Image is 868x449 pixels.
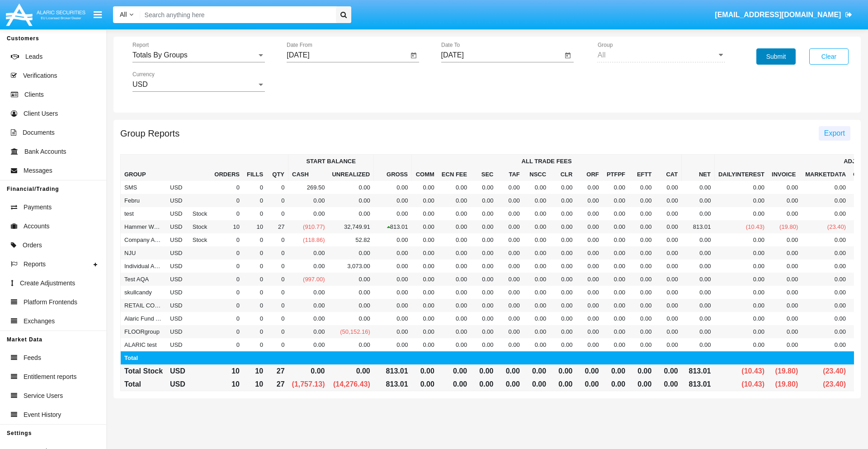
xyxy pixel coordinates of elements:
[524,220,550,233] td: 0.00
[471,233,497,246] td: 0.00
[550,273,576,286] td: 0.00
[655,312,681,325] td: 0.00
[629,194,655,207] td: 0.00
[576,260,602,273] td: 0.00
[768,260,802,273] td: 0.00
[328,207,373,220] td: 0.00
[714,168,768,181] th: dailyInterest
[497,194,524,207] td: 0.00
[211,273,243,286] td: 0
[374,220,412,233] td: 813.01
[24,90,44,99] span: Clients
[576,220,602,233] td: 0.00
[524,312,550,325] td: 0.00
[328,260,373,273] td: 3,073.00
[802,286,849,299] td: 0.00
[132,80,148,88] span: USD
[412,286,438,299] td: 0.00
[655,194,681,207] td: 0.00
[243,233,267,246] td: 0
[497,246,524,260] td: 0.00
[714,312,768,325] td: 0.00
[682,233,715,246] td: 0.00
[629,286,655,299] td: 0.00
[166,260,189,273] td: USD
[121,233,167,246] td: Company AQA
[655,286,681,299] td: 0.00
[524,168,550,181] th: NSCC
[211,312,243,325] td: 0
[374,207,412,220] td: 0.00
[471,273,497,286] td: 0.00
[267,286,288,299] td: 0
[603,233,629,246] td: 0.00
[288,155,374,168] th: Start Balance
[603,220,629,233] td: 0.00
[374,233,412,246] td: 0.00
[629,299,655,312] td: 0.00
[768,273,802,286] td: 0.00
[768,207,802,220] td: 0.00
[288,194,329,207] td: 0.00
[24,410,61,420] span: Event History
[438,286,471,299] td: 0.00
[113,10,140,19] a: All
[550,168,576,181] th: CLR
[267,207,288,220] td: 0
[412,312,438,325] td: 0.00
[576,207,602,220] td: 0.00
[166,220,189,233] td: USD
[140,6,333,23] input: Search
[24,317,55,326] span: Exchanges
[471,286,497,299] td: 0.00
[715,11,841,19] span: [EMAIL_ADDRESS][DOMAIN_NAME]
[412,273,438,286] td: 0.00
[497,181,524,194] td: 0.00
[25,52,42,61] span: Leads
[189,233,211,246] td: Stock
[655,181,681,194] td: 0.00
[497,312,524,325] td: 0.00
[756,48,796,65] button: Submit
[714,207,768,220] td: 0.00
[471,181,497,194] td: 0.00
[629,220,655,233] td: 0.00
[288,168,329,181] th: Cash
[655,299,681,312] td: 0.00
[629,246,655,260] td: 0.00
[267,260,288,273] td: 0
[288,286,329,299] td: 0.00
[243,220,267,233] td: 10
[374,260,412,273] td: 0.00
[438,260,471,273] td: 0.00
[802,194,849,207] td: 0.00
[23,128,55,137] span: Documents
[550,299,576,312] td: 0.00
[23,241,42,250] span: Orders
[121,246,167,260] td: NJU
[374,273,412,286] td: 0.00
[576,194,602,207] td: 0.00
[5,1,87,28] img: Logo image
[121,220,167,233] td: Hammer Web Lite
[714,194,768,207] td: 0.00
[243,299,267,312] td: 0
[412,299,438,312] td: 0.00
[166,207,189,220] td: USD
[211,194,243,207] td: 0
[412,207,438,220] td: 0.00
[576,233,602,246] td: 0.00
[714,286,768,299] td: 0.00
[714,246,768,260] td: 0.00
[211,155,243,181] th: Orders
[768,246,802,260] td: 0.00
[374,246,412,260] td: 0.00
[243,273,267,286] td: 0
[768,181,802,194] td: 0.00
[802,246,849,260] td: 0.00
[267,246,288,260] td: 0
[497,260,524,273] td: 0.00
[603,299,629,312] td: 0.00
[682,181,715,194] td: 0.00
[211,260,243,273] td: 0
